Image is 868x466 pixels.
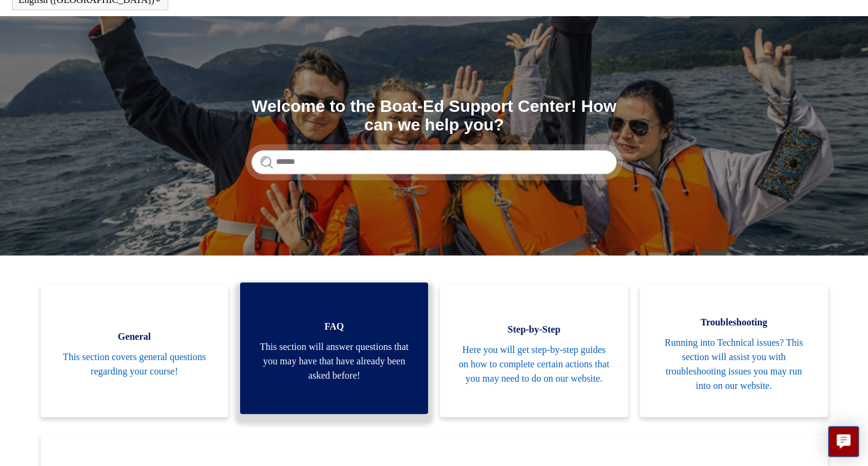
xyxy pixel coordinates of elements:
[59,330,211,344] span: General
[458,322,610,337] span: Step-by-Step
[240,282,428,414] a: FAQ This section will answer questions that you may have that have already been asked before!
[440,285,628,417] a: Step-by-Step Here you will get step-by-step guides on how to complete certain actions that you ma...
[251,98,617,135] h1: Welcome to the Boat-Ed Support Center! How can we help you?
[258,319,410,334] span: FAQ
[658,315,810,330] span: Troubleshooting
[59,350,211,379] span: This section covers general questions regarding your course!
[41,285,229,417] a: General This section covers general questions regarding your course!
[258,340,410,383] span: This section will answer questions that you may have that have already been asked before!
[251,150,617,174] input: Search
[658,336,810,393] span: Running into Technical issues? This section will assist you with troubleshooting issues you may r...
[828,426,859,457] button: Live chat
[640,285,828,417] a: Troubleshooting Running into Technical issues? This section will assist you with troubleshooting ...
[458,343,610,386] span: Here you will get step-by-step guides on how to complete certain actions that you may need to do ...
